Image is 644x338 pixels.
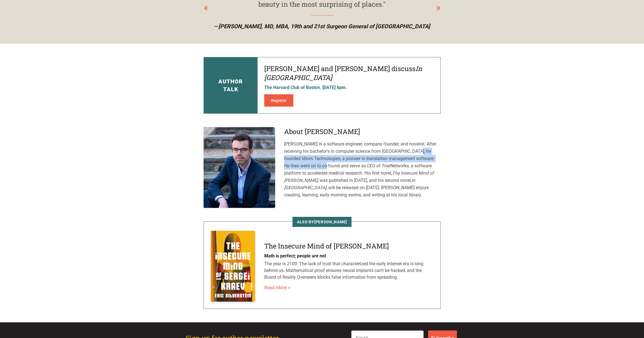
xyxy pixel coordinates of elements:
span: Also by [PERSON_NAME] [292,217,352,227]
p: The Harvard Club of Boston. [DATE] 6pm. [264,84,434,91]
em: In [GEOGRAPHIC_DATA] [284,178,415,190]
em: The Insecure Mind of [PERSON_NAME] [284,170,434,183]
h3: About [PERSON_NAME] [284,127,441,136]
em: In [GEOGRAPHIC_DATA] [264,64,422,82]
p: Math is perfect; people are not [264,253,434,259]
img: Eric Silberstein [204,127,275,208]
img: The Insecure Mind of Sergei Kraev [211,231,255,302]
p: — [208,22,436,30]
h4: [PERSON_NAME] and [PERSON_NAME] discuss [264,64,434,82]
p: The year is 2100. The lack of trust that characterized the early Internet era is long behind us. ... [264,260,434,281]
h4: The Insecure Mind of [PERSON_NAME] [264,241,434,250]
p: [PERSON_NAME] is a software engineer, company founder, and novelist. After receiving his bachelor... [284,140,441,199]
h3: Author Talk [218,78,243,93]
a: Read More» [264,284,290,291]
span: [PERSON_NAME], MD, MBA, 19th and 21st Surgeon General of [GEOGRAPHIC_DATA] [218,23,430,30]
a: Register [264,94,294,107]
span: » [288,284,290,291]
